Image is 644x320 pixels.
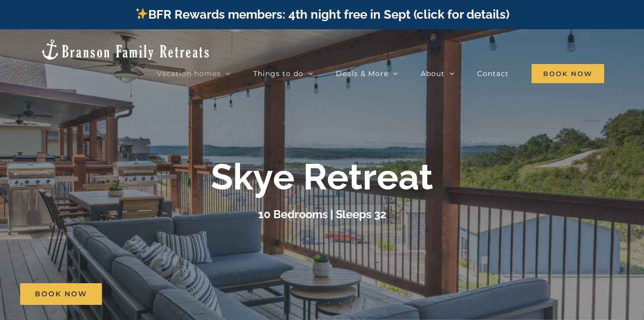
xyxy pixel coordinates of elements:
[477,70,509,77] span: Contact
[336,63,398,84] a: Deals & More
[477,63,509,84] a: Contact
[258,208,386,221] h3: 10 Bedrooms | Sleeps 32
[136,8,148,20] img: ✨
[20,283,102,305] a: Book Now
[40,38,211,61] img: Branson Family Retreats Logo
[157,70,221,77] span: Vacation homes
[211,155,433,198] b: Skye Retreat
[157,63,604,84] nav: Main Menu
[336,70,388,77] span: Deals & More
[253,63,313,84] a: Things to do
[157,63,230,84] a: Vacation homes
[135,7,509,22] a: BFR Rewards members: 4th night free in Sept (click for details)
[35,290,87,298] span: Book Now
[421,70,445,77] span: About
[532,64,604,83] span: Book Now
[421,63,454,84] a: About
[253,70,304,77] span: Things to do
